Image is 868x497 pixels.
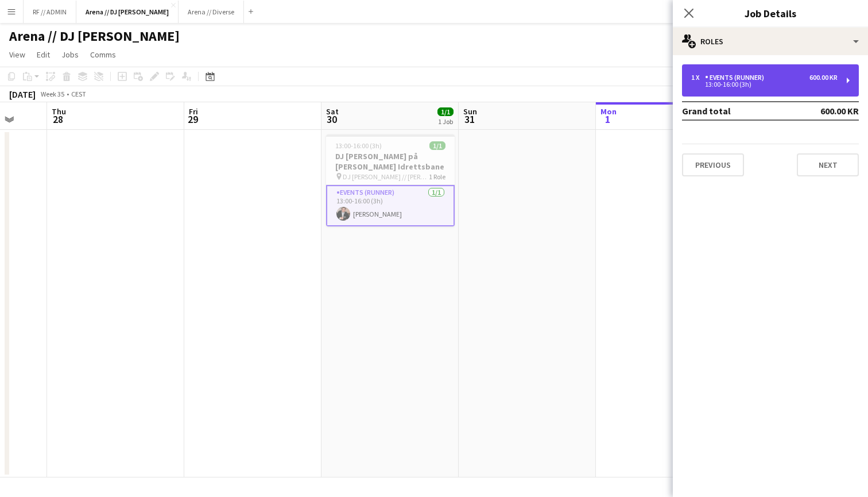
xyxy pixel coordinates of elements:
a: Jobs [57,47,83,62]
span: Jobs [61,49,79,60]
span: 29 [187,113,198,126]
span: 1 [599,113,617,126]
div: [DATE] [9,88,36,100]
span: 1/1 [429,141,445,150]
span: 30 [324,113,339,126]
button: RF // ADMIN [24,1,76,23]
span: Fri [189,106,198,117]
button: Previous [682,153,744,176]
app-card-role: Events (Runner)1/113:00-16:00 (3h)[PERSON_NAME] [326,185,455,226]
h3: Job Details [673,6,868,21]
span: Edit [37,49,50,60]
span: 31 [462,113,477,126]
td: 600.00 KR [786,102,859,120]
button: Arena // DJ [PERSON_NAME] [76,1,179,23]
span: 1/1 [437,107,454,116]
span: Sat [326,106,339,117]
button: Arena // Diverse [179,1,244,23]
span: DJ [PERSON_NAME] // [PERSON_NAME] idrettsbane [343,172,429,181]
div: Roles [673,28,868,55]
span: Week 35 [38,90,67,98]
a: Comms [86,47,121,62]
div: 600.00 KR [809,74,838,82]
span: Sun [463,106,477,117]
h1: Arena // DJ [PERSON_NAME] [9,28,180,45]
span: Thu [52,106,66,117]
td: Grand total [682,102,786,120]
div: 13:00-16:00 (3h) [691,82,838,87]
div: Events (Runner) [705,74,769,82]
button: Next [797,153,859,176]
span: Mon [600,106,617,117]
app-job-card: 13:00-16:00 (3h)1/1DJ [PERSON_NAME] på [PERSON_NAME] Idrettsbane DJ [PERSON_NAME] // [PERSON_NAME... [326,134,455,226]
a: View [5,47,30,62]
a: Edit [32,47,55,62]
span: 13:00-16:00 (3h) [335,141,382,150]
h3: DJ [PERSON_NAME] på [PERSON_NAME] Idrettsbane [326,151,455,172]
span: 1 Role [429,172,445,181]
span: 28 [50,113,66,126]
div: 1 x [691,74,705,82]
span: View [9,49,25,60]
div: CEST [71,90,86,98]
span: Comms [90,49,116,60]
div: 1 Job [438,117,453,126]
